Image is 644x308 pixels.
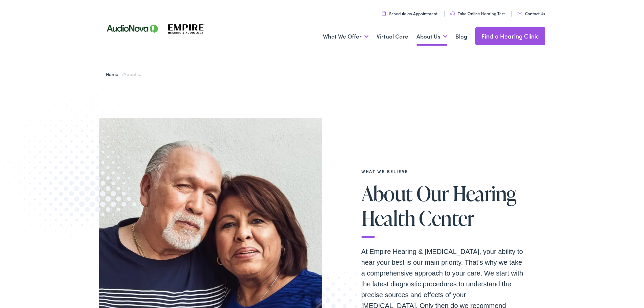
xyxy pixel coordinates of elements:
[377,24,408,49] a: Virtual Care
[416,182,449,205] span: Our
[419,207,474,229] span: Center
[455,24,467,49] a: Blog
[475,27,545,45] a: Find a Hearing Clinic
[518,12,522,15] img: utility icon
[382,10,437,16] a: Schedule an Appointment
[450,10,505,16] a: Take Online Hearing Test
[361,169,524,174] h2: What We Believe
[453,182,517,205] span: Hearing
[382,11,386,16] img: utility icon
[416,24,447,49] a: About Us
[518,10,545,16] a: Contact Us
[361,182,413,205] span: About
[323,24,368,49] a: What We Offer
[450,11,455,16] img: utility icon
[361,207,415,229] span: Health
